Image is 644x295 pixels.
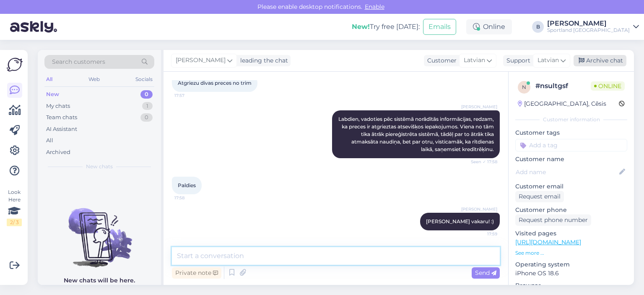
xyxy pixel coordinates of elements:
[518,99,606,108] div: [GEOGRAPHIC_DATA], Cēsis
[515,238,581,246] a: [URL][DOMAIN_NAME]
[591,81,625,91] span: Online
[461,104,497,110] span: [PERSON_NAME]
[46,113,77,122] div: Team chats
[515,249,627,257] p: See more ...
[515,269,627,278] p: iPhone OS 18.6
[134,74,154,85] div: Socials
[38,193,161,269] img: No chats
[574,55,626,66] div: Archive chat
[87,74,101,85] div: Web
[86,163,113,170] span: New chats
[538,56,559,65] span: Latvian
[503,56,530,65] div: Support
[515,260,627,269] p: Operating system
[352,22,420,32] div: Try free [DATE]:
[547,20,630,27] div: [PERSON_NAME]
[522,84,526,90] span: n
[515,128,627,137] p: Customer tags
[515,281,627,290] p: Browser
[532,21,544,33] div: B
[516,167,618,177] input: Add name
[7,188,22,226] div: Look Here
[140,113,153,122] div: 0
[52,57,105,66] span: Search customers
[142,102,153,110] div: 1
[461,206,497,212] span: [PERSON_NAME]
[176,56,226,65] span: [PERSON_NAME]
[174,92,206,99] span: 17:57
[515,116,627,123] div: Customer information
[515,182,627,191] p: Customer email
[475,269,496,277] span: Send
[515,139,627,151] input: Add a tag
[464,56,485,65] span: Latvian
[46,125,77,133] div: AI Assistant
[178,182,196,188] span: Paldies
[140,90,153,99] div: 0
[424,56,457,65] div: Customer
[535,81,591,91] div: # nsultgsf
[237,56,288,65] div: leading the chat
[338,116,495,152] span: Labdien, vadoties pēc sistēmā norādītās informācijas, redzam, ka preces ir atgrieztas atsevišķos ...
[44,74,54,85] div: All
[46,148,70,157] div: Archived
[46,90,59,99] div: New
[46,136,53,145] div: All
[64,276,135,285] p: New chats will be here.
[466,159,497,165] span: Seen ✓ 17:58
[178,80,252,86] span: Atgriezu divas preces no trim
[466,19,512,34] div: Online
[7,57,23,73] img: Askly Logo
[515,155,627,164] p: Customer name
[547,27,630,34] div: Sportland [GEOGRAPHIC_DATA]
[46,102,70,110] div: My chats
[362,3,387,10] span: Enable
[515,229,627,238] p: Visited pages
[172,267,221,279] div: Private note
[426,218,494,225] span: [PERSON_NAME] vakaru! :)
[423,19,456,35] button: Emails
[515,206,627,214] p: Customer phone
[7,219,22,226] div: 2 / 3
[174,195,206,201] span: 17:58
[515,191,564,202] div: Request email
[352,23,370,31] b: New!
[466,231,497,237] span: 17:59
[547,20,639,34] a: [PERSON_NAME]Sportland [GEOGRAPHIC_DATA]
[515,214,591,226] div: Request phone number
